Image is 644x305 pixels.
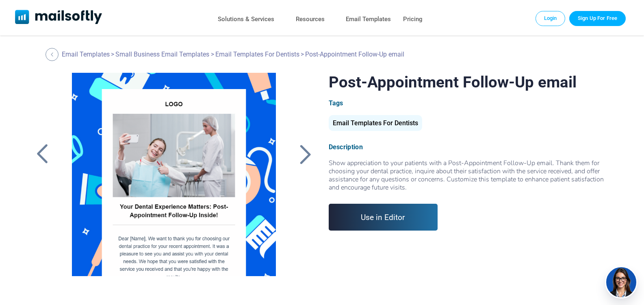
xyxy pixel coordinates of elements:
[329,99,612,107] div: Tags
[61,73,287,276] a: Post-Appointment Follow-Up email
[536,11,566,26] a: Login
[403,13,423,25] a: Pricing
[115,50,209,58] a: Small Business Email Templates
[329,204,438,231] a: Use in Editor
[329,73,612,91] h1: Post-Appointment Follow-Up email
[46,48,61,61] a: Back
[15,10,102,26] a: Mailsoftly
[218,13,274,25] a: Solutions & Services
[329,143,612,151] div: Description
[329,115,422,131] div: Email Templates For Dentists
[569,11,626,26] a: Trial
[329,122,422,126] a: Email Templates For Dentists
[296,13,325,25] a: Resources
[329,159,612,192] div: Show appreciation to your patients with a Post-Appointment Follow-Up email. Thank them for choosi...
[295,144,315,165] a: Back
[32,144,52,165] a: Back
[215,50,299,58] a: Email Templates For Dentists
[62,50,110,58] a: Email Templates
[346,13,391,25] a: Email Templates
